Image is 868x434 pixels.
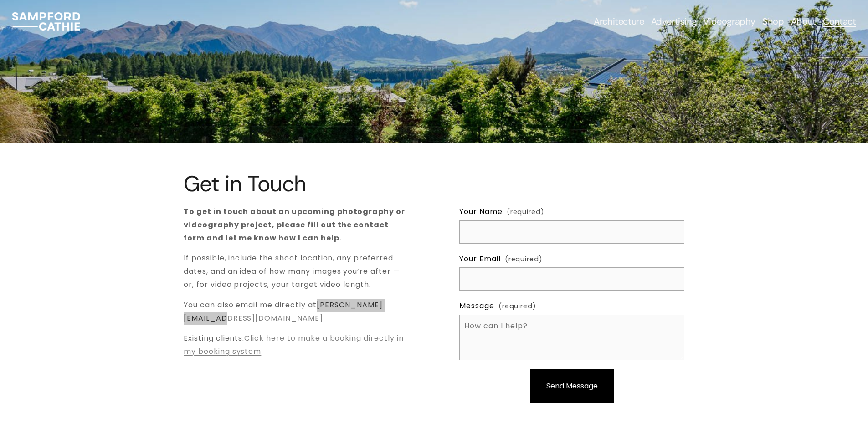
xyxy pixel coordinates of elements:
[498,301,536,312] span: (required)
[823,15,856,28] a: Contact
[184,299,409,325] p: You can also email me directly at
[459,300,494,313] span: Message
[651,16,697,27] span: Advertising
[507,206,544,218] span: (required)
[546,381,598,391] span: Send Message
[762,15,784,28] a: Shop
[505,254,543,266] span: (required)
[594,15,644,28] a: folder dropdown
[184,332,409,358] p: Existing clients:
[184,252,409,291] p: If possible, include the shoot location, any preferred dates, and an idea of how many images you’...
[791,15,816,28] a: About
[12,12,80,31] img: Sampford Cathie Photo + Video
[184,300,383,323] a: [PERSON_NAME][EMAIL_ADDRESS][DOMAIN_NAME]
[594,16,644,27] span: Architecture
[459,205,503,219] span: Your Name
[651,15,697,28] a: folder dropdown
[703,15,755,28] a: Videography
[184,172,317,196] h1: Get in Touch
[184,206,407,243] strong: To get in touch about an upcoming photography or videography project, please fill out the contact...
[459,253,501,266] span: Your Email
[184,333,404,357] a: Click here to make a booking directly in my booking system
[530,369,614,403] button: Send MessageSend Message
